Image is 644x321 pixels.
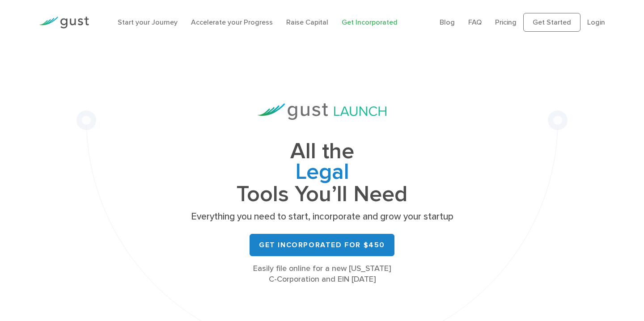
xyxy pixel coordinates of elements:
div: Easily file online for a new [US_STATE] C-Corporation and EIN [DATE] [188,263,456,285]
span: Legal [188,162,456,184]
a: Start your Journey [118,18,178,26]
a: Raise Capital [286,18,328,26]
h1: All the Tools You’ll Need [188,141,456,204]
a: Login [587,18,605,26]
img: Gust Logo [39,17,89,29]
a: Get Started [523,13,580,32]
a: Get Incorporated for $450 [250,234,394,256]
a: Blog [440,18,455,26]
a: FAQ [468,18,482,26]
img: Gust Launch Logo [258,103,386,120]
a: Pricing [495,18,517,26]
a: Accelerate your Progress [191,18,273,26]
p: Everything you need to start, incorporate and grow your startup [188,211,456,223]
a: Get Incorporated [342,18,398,26]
